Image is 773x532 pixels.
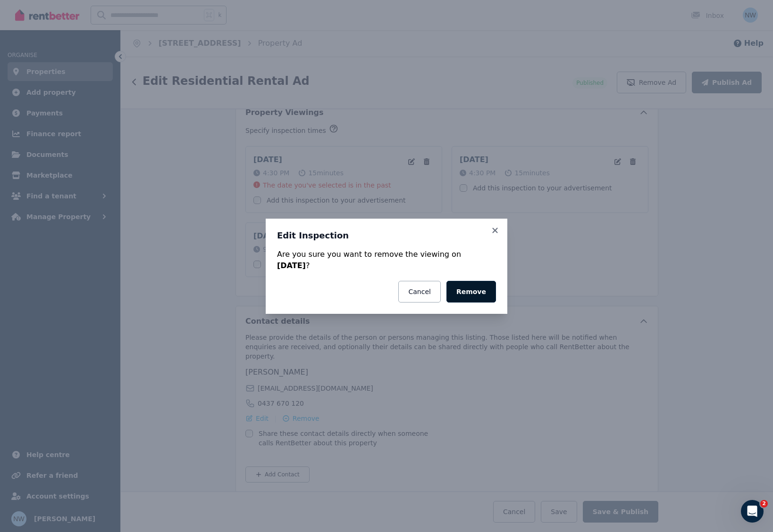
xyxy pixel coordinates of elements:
[760,500,768,507] span: 2
[277,230,496,241] h3: Edit Inspection
[446,281,496,303] button: Remove
[398,281,440,303] button: Cancel
[277,249,496,271] div: Are you sure you want to remove the viewing on ?
[741,500,764,523] iframe: Intercom live chat
[277,261,306,270] strong: [DATE]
